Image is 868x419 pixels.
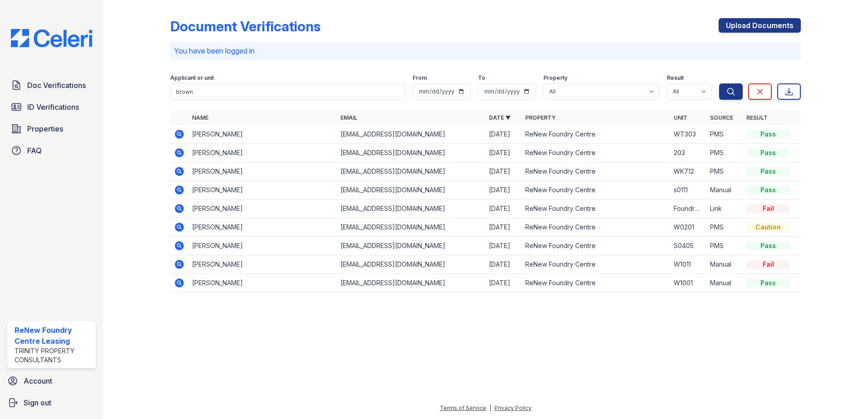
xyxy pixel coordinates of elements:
td: 203 [670,144,706,162]
label: Property [543,74,567,82]
label: To [478,74,485,82]
td: ReNew Foundry Centre [522,200,670,218]
a: Name [192,114,208,121]
td: ReNew Foundry Centre [522,274,670,292]
td: [DATE] [485,274,522,292]
td: [PERSON_NAME] [188,144,337,162]
td: s0111 [670,181,706,200]
td: W1011 [670,255,706,274]
label: Result [667,74,684,82]
a: Unit [674,114,687,121]
td: ReNew Foundry Centre [522,144,670,162]
td: WK712 [670,162,706,181]
div: | [489,404,491,411]
a: ID Verifications [7,98,96,116]
td: [PERSON_NAME] [188,255,337,274]
div: ReNew Foundry Centre Leasing [15,325,92,346]
td: [EMAIL_ADDRESS][DOMAIN_NAME] [337,274,485,292]
a: Email [340,114,357,121]
td: ReNew Foundry Centre [522,181,670,200]
td: [PERSON_NAME] [188,200,337,218]
span: ID Verifications [27,102,79,112]
td: [DATE] [485,144,522,162]
a: Result [746,114,768,121]
a: Source [710,114,733,121]
td: [DATE] [485,125,522,144]
div: Document Verifications [170,18,321,34]
span: Doc Verifications [27,80,86,91]
td: [DATE] [485,162,522,181]
img: CE_Logo_Blue-a8612792a0a2168367f1c8372b55b34899dd931a85d93a1a3d3e32e68fde9ad4.png [4,29,99,47]
td: Manual [706,181,743,200]
td: PMS [706,144,743,162]
div: Caution [746,223,790,232]
td: Manual [706,255,743,274]
td: [DATE] [485,218,522,237]
td: [DATE] [485,200,522,218]
td: [EMAIL_ADDRESS][DOMAIN_NAME] [337,181,485,200]
td: PMS [706,237,743,255]
td: [PERSON_NAME] [188,162,337,181]
div: Trinity Property Consultants [15,346,92,365]
a: Property [525,114,556,121]
td: ReNew Foundry Centre [522,237,670,255]
a: FAQ [7,141,96,160]
div: Pass [746,278,790,287]
a: Account [4,372,99,390]
td: [EMAIL_ADDRESS][DOMAIN_NAME] [337,162,485,181]
p: You have been logged in [174,45,797,56]
a: Privacy Policy [494,404,532,411]
span: Properties [27,123,63,134]
td: [PERSON_NAME] [188,274,337,292]
td: [PERSON_NAME] [188,125,337,144]
td: PMS [706,162,743,181]
a: Terms of Service [440,404,486,411]
td: [DATE] [485,255,522,274]
td: PMS [706,218,743,237]
td: S0405 [670,237,706,255]
td: [DATE] [485,237,522,255]
td: [PERSON_NAME] [188,218,337,237]
td: ReNew Foundry Centre [522,255,670,274]
div: Pass [746,241,790,250]
td: ReNew Foundry Centre [522,162,670,181]
td: ReNew Foundry Centre [522,125,670,144]
td: [EMAIL_ADDRESS][DOMAIN_NAME] [337,218,485,237]
span: Account [24,375,52,386]
span: Sign out [24,397,51,408]
div: Pass [746,185,790,195]
span: FAQ [27,145,42,156]
div: Pass [746,148,790,157]
input: Search by name, email, or unit number [170,83,405,100]
div: Pass [746,130,790,139]
a: Date ▼ [489,114,511,121]
td: [PERSON_NAME] [188,181,337,200]
a: Sign out [4,394,99,412]
label: From [413,74,427,82]
td: [DATE] [485,181,522,200]
td: [EMAIL_ADDRESS][DOMAIN_NAME] [337,200,485,218]
a: Upload Documents [719,18,801,33]
td: Foundry row [670,200,706,218]
td: [EMAIL_ADDRESS][DOMAIN_NAME] [337,125,485,144]
a: Doc Verifications [7,76,96,94]
td: W1001 [670,274,706,292]
a: Properties [7,120,96,138]
td: [PERSON_NAME] [188,237,337,255]
div: Fail [746,260,790,269]
td: WT303 [670,125,706,144]
label: Applicant or unit [170,74,214,82]
td: PMS [706,125,743,144]
td: [EMAIL_ADDRESS][DOMAIN_NAME] [337,255,485,274]
td: Manual [706,274,743,292]
div: Pass [746,167,790,176]
td: [EMAIL_ADDRESS][DOMAIN_NAME] [337,144,485,162]
td: W0201 [670,218,706,237]
td: Link [706,200,743,218]
td: [EMAIL_ADDRESS][DOMAIN_NAME] [337,237,485,255]
div: Fail [746,204,790,213]
td: ReNew Foundry Centre [522,218,670,237]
